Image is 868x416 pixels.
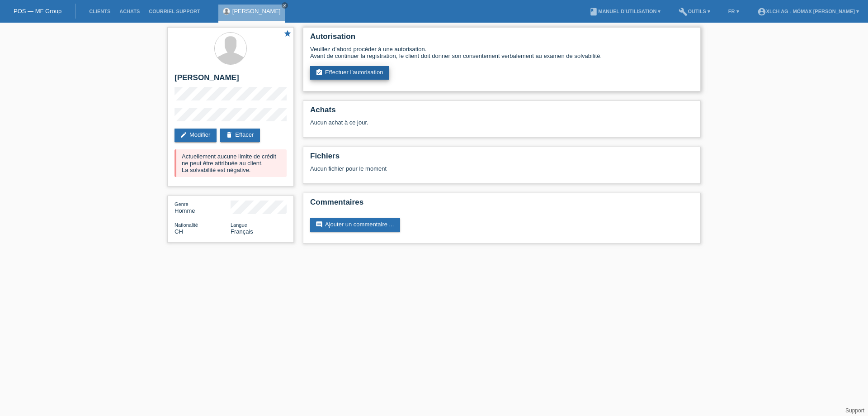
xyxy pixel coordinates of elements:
h2: Commentaires [310,198,693,211]
a: Achats [115,9,144,14]
i: delete [226,131,233,139]
a: commentAjouter un commentaire ... [310,218,400,232]
a: account_circleXLCH AG - Mömax [PERSON_NAME] ▾ [753,9,863,14]
i: edit [180,131,187,139]
i: book [589,7,598,16]
i: close [283,3,287,8]
span: Français [231,228,253,235]
a: deleteEffacer [220,129,260,142]
a: assignment_turned_inEffectuer l’autorisation [310,66,389,80]
i: assignment_turned_in [316,69,323,76]
div: Actuellement aucune limite de crédit ne peut être attribuée au client. La solvabilité est négative. [175,149,287,177]
span: Suisse [175,228,183,235]
div: Aucun fichier pour le moment [310,165,586,172]
span: Langue [231,222,247,228]
a: buildOutils ▾ [674,9,714,14]
div: Homme [175,201,231,214]
a: FR ▾ [724,9,744,14]
i: comment [316,221,323,228]
a: bookManuel d’utilisation ▾ [585,9,665,14]
h2: Fichiers [310,152,693,165]
a: [PERSON_NAME] [232,8,281,14]
a: Courriel Support [144,9,204,14]
a: editModifier [175,129,217,142]
i: account_circle [757,7,766,16]
h2: [PERSON_NAME] [175,73,287,87]
a: Support [845,407,864,414]
a: POS — MF Group [14,8,61,14]
a: star [283,29,292,39]
h2: Achats [310,105,693,119]
a: Clients [85,9,115,14]
div: Aucun achat à ce jour. [310,119,693,133]
span: Genre [175,201,189,207]
span: Nationalité [175,222,198,228]
i: build [679,7,688,16]
div: Veuillez d’abord procéder à une autorisation. Avant de continuer la registration, le client doit ... [310,46,693,59]
i: star [283,29,292,38]
a: close [282,2,288,9]
h2: Autorisation [310,32,693,46]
